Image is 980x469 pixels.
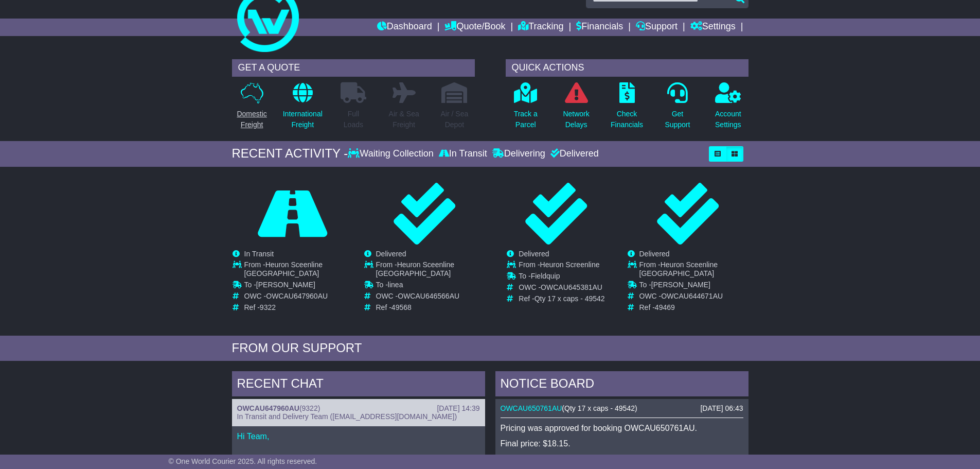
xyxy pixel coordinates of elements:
span: [PERSON_NAME] [256,281,315,289]
div: Waiting Collection [348,148,436,160]
p: Check Financials [611,109,643,130]
div: RECENT ACTIVITY - [232,146,348,161]
span: OWCAU644671AU [661,292,723,300]
span: Heuron Sceenline [GEOGRAPHIC_DATA] [244,260,323,277]
td: OWC - [244,292,353,303]
p: Final price: $18.15. [501,439,743,448]
span: Delivered [519,250,549,258]
td: From - [639,260,748,281]
span: 9322 [302,404,318,412]
span: 49568 [391,303,412,311]
a: Settings [690,19,736,36]
span: linea [388,281,403,289]
a: Track aParcel [513,82,538,136]
div: In Transit [436,148,490,160]
a: GetSupport [664,82,690,136]
span: Heuron Sceenline [GEOGRAPHIC_DATA] [376,260,455,277]
a: Tracking [518,19,563,36]
a: Financials [576,19,623,36]
a: Dashboard [377,19,432,36]
span: Fieldquip [531,272,560,280]
div: QUICK ACTIONS [506,59,749,77]
div: GET A QUOTE [232,59,475,77]
td: To - [376,281,485,292]
a: CheckFinancials [610,82,644,136]
p: Network Delays [563,109,589,130]
p: Air & Sea Freight [389,109,419,130]
p: Account Settings [715,109,741,130]
span: In Transit [244,250,274,258]
td: Ref - [519,294,604,303]
span: Delivered [639,250,670,258]
p: Air / Sea Depot [441,109,469,130]
div: [DATE] 06:43 [700,404,743,413]
a: NetworkDelays [562,82,590,136]
span: Heuron Sceenline [GEOGRAPHIC_DATA] [639,260,718,277]
td: To - [244,281,353,292]
span: 49469 [655,303,675,311]
td: From - [244,260,353,281]
div: Delivered [548,148,599,160]
td: OWC - [519,283,604,294]
a: DomesticFreight [236,82,267,136]
a: Quote/Book [444,19,505,36]
span: Qty 17 x caps - 49542 [534,294,605,303]
span: Delivered [376,250,406,258]
td: Ref - [639,303,748,312]
span: OWCAU645381AU [541,283,602,291]
a: OWCAU650761AU [501,404,562,412]
span: In Transit and Delivery Team ([EMAIL_ADDRESS][DOMAIN_NAME]) [237,412,457,421]
div: RECENT CHAT [232,371,485,399]
span: [PERSON_NAME] [651,281,710,289]
span: Heuron Screenline [540,260,600,269]
p: Track a Parcel [514,109,538,130]
p: International Freight [283,109,323,130]
td: Ref - [376,303,485,312]
span: 9322 [260,303,276,311]
td: OWC - [639,292,748,303]
a: Support [636,19,678,36]
p: Full Loads [341,109,366,130]
td: From - [519,260,604,272]
td: Ref - [244,303,353,312]
div: [DATE] 14:39 [437,404,479,413]
td: To - [639,281,748,292]
div: ( ) [237,404,480,413]
a: InternationalFreight [282,82,323,136]
p: Get Support [665,109,690,130]
p: Hi Team, [237,431,480,441]
span: Qty 17 x caps - 49542 [564,404,635,412]
p: Pricing was approved for booking OWCAU650761AU. [501,423,743,433]
a: OWCAU647960AU [237,404,299,412]
p: Domestic Freight [237,109,266,130]
span: OWCAU647960AU [266,292,328,300]
div: NOTICE BOARD [495,371,749,399]
td: From - [376,260,485,281]
a: AccountSettings [715,82,742,136]
span: © One World Courier 2025. All rights reserved. [169,457,317,465]
p: More details: . [501,454,743,463]
span: OWCAU646566AU [398,292,459,300]
a: here [547,454,564,463]
div: ( ) [501,404,743,413]
td: OWC - [376,292,485,303]
div: Delivering [490,148,548,160]
div: FROM OUR SUPPORT [232,341,749,356]
td: To - [519,272,604,283]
